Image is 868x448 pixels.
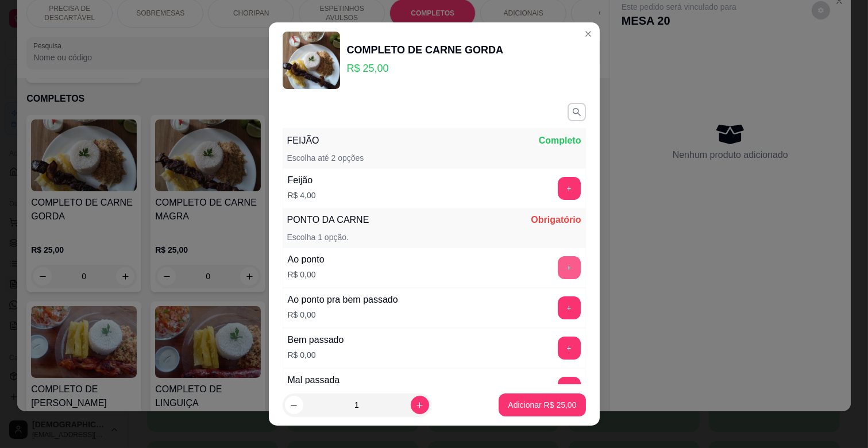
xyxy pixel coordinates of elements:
p: R$ 0,00 [288,269,325,280]
p: Adicionar R$ 25,00 [508,399,576,411]
p: R$ 0,00 [288,309,398,320]
div: Mal passada [288,373,340,387]
button: Adicionar R$ 25,00 [499,393,585,416]
button: add [558,256,581,279]
button: add [558,296,581,319]
button: Close [579,25,597,43]
p: R$ 25,00 [347,60,504,76]
p: FEIJÃO [287,134,319,148]
p: PONTO DA CARNE [287,213,369,227]
p: Escolha 1 opção. [287,231,349,243]
p: Obrigatório [531,213,581,227]
button: decrease-product-quantity [285,396,303,414]
button: add [558,177,581,200]
div: Ao ponto [288,253,325,267]
p: R$ 0,00 [288,349,344,361]
button: increase-product-quantity [411,396,429,414]
button: add [558,377,581,400]
button: add [558,337,581,360]
p: Escolha até 2 opções [287,152,364,164]
div: Feijão [288,173,316,187]
p: R$ 4,00 [288,190,316,201]
p: Completo [539,134,581,148]
img: product-image [283,32,340,89]
div: COMPLETO DE CARNE GORDA [347,42,504,58]
div: Bem passado [288,333,344,347]
div: Ao ponto pra bem passado [288,293,398,307]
